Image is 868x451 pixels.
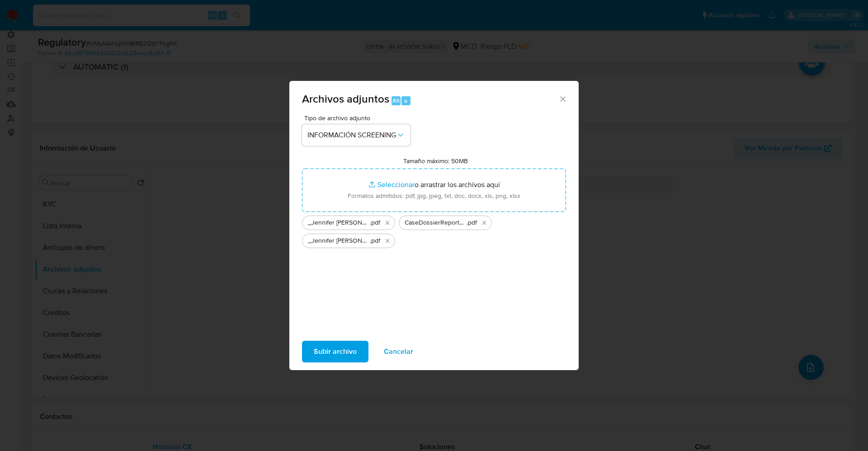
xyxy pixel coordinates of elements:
span: Subir archivo [314,342,357,362]
button: INFORMACIÓN SCREENING [302,124,410,146]
button: Eliminar CaseDossierReport_5jb7brzdmlho1jzhyifawk56p.pdf [479,217,490,228]
span: .pdf [467,218,477,227]
span: Alt [392,96,400,105]
span: .pdf [370,236,380,245]
span: Tipo de archivo adjunto [304,115,413,121]
span: CaseDossierReport_5jb7brzdmlho1jzhyifawk56p [405,218,467,227]
span: _Jennifer [PERSON_NAME] lavado de dinero - Buscar con Google [308,218,370,227]
label: Tamaño máximo: 50MB [403,157,468,165]
span: a [404,96,407,105]
span: .pdf [370,218,380,227]
ul: Archivos seleccionados [302,212,566,248]
span: _Jennifer [PERSON_NAME] - Buscar con Google [308,236,370,245]
button: Eliminar _Jennifer Maria Barcenas Molina_ lavado de dinero - Buscar con Google.pdf [382,217,393,228]
button: Eliminar _Jennifer Maria Barcenas Molina_ - Buscar con Google.pdf [382,235,393,246]
span: Cancelar [384,342,413,362]
button: Cerrar [558,94,566,103]
button: Cancelar [372,341,425,362]
span: INFORMACIÓN SCREENING [307,131,396,140]
span: Archivos adjuntos [302,91,389,107]
button: Subir archivo [302,341,368,362]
